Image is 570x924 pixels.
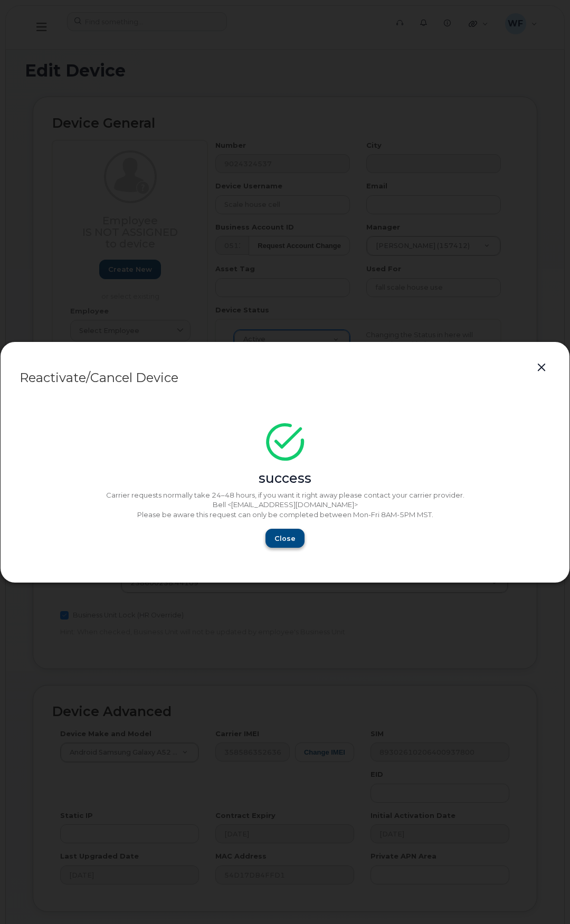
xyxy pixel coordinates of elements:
[20,500,550,510] p: Bell <[EMAIL_ADDRESS][DOMAIN_NAME]>
[265,529,305,548] button: Close
[20,510,550,520] p: Please be aware this request can only be completed between Mon-Fri 8AM-5PM MST.
[20,490,550,500] p: Carrier requests normally take 24–48 hours, if you want it right away please contact your carrier...
[20,469,550,488] div: success
[20,371,550,384] div: Reactivate/Cancel Device
[274,534,296,544] span: Close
